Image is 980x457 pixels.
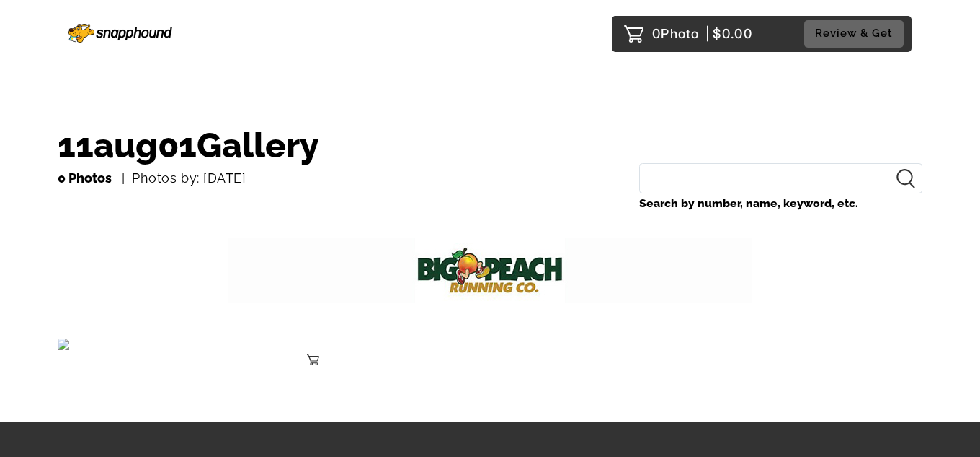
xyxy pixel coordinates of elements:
span: | [705,26,710,41]
span: Photo [661,22,699,45]
a: Review & Get [804,20,908,47]
label: Search by number, name, keyword, etc. [639,193,922,214]
h1: 11aug01Gallery [58,127,922,163]
img: Snapphound Logo [68,18,172,43]
p: 0 Photos [58,167,112,190]
button: Review & Get [804,20,904,47]
img: 172%2F11aug01%2Fgallery%2Fundefined%2Fmobile.jpg [228,238,752,303]
p: $0.00 [65,327,99,350]
p: 0 $0.00 [652,22,752,45]
p: Photos by: [DATE] [122,167,246,190]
